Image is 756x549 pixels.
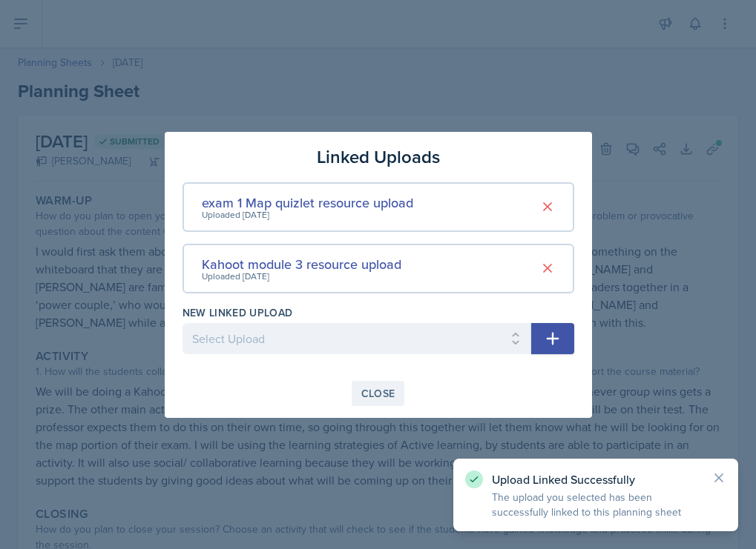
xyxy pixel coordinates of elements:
div: Kahoot module 3 resource upload [202,254,401,274]
div: Uploaded [DATE] [202,270,401,283]
button: Close [352,381,405,406]
h3: Linked Uploads [317,144,440,170]
p: Upload Linked Successfully [492,472,700,487]
div: Uploaded [DATE] [202,208,413,222]
div: exam 1 Map quizlet resource upload [202,193,413,213]
div: Close [361,387,395,399]
p: The upload you selected has been successfully linked to this planning sheet [492,490,700,519]
label: New Linked Upload [183,305,293,320]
